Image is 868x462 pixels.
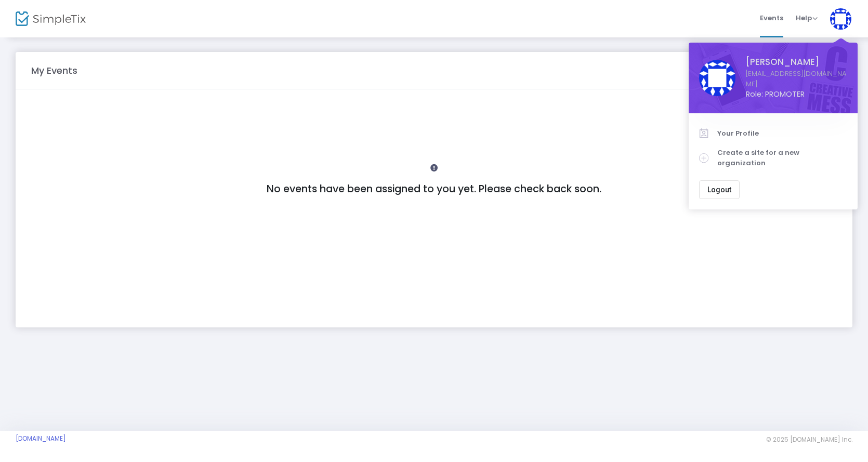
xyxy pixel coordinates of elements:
[699,180,740,199] button: Logout
[36,183,832,195] h4: No events have been assigned to you yet. Please check back soon.
[16,434,66,443] a: [DOMAIN_NAME]
[717,128,847,139] span: Your Profile
[699,143,847,173] a: Create a site for a new organization
[699,124,847,143] a: Your Profile
[746,56,847,69] span: [PERSON_NAME]
[760,5,783,31] span: Events
[16,52,852,89] m-panel-header: My Events
[707,186,731,194] span: Logout
[26,63,83,77] m-panel-title: My Events
[746,89,847,100] span: Role: PROMOTER
[766,435,852,444] span: © 2025 [DOMAIN_NAME] Inc.
[717,148,847,168] span: Create a site for a new organization
[746,69,847,89] a: [EMAIL_ADDRESS][DOMAIN_NAME]
[796,13,818,23] span: Help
